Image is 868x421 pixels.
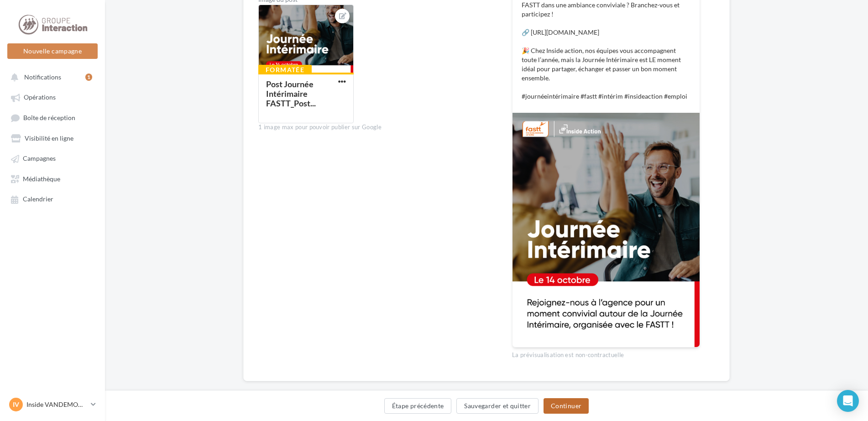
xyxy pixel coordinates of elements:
[266,79,316,108] div: Post Journée Intérimaire FASTT_Post...
[5,170,99,187] a: Médiathèque
[384,398,452,414] button: Étape précédente
[23,175,60,183] span: Médiathèque
[25,134,73,142] span: Visibilité en ligne
[5,109,99,126] a: Boîte de réception
[258,123,497,132] div: 1 image max pour pouvoir publier sur Google
[13,400,19,409] span: IV
[85,74,92,81] div: 1
[837,390,859,412] div: Open Intercom Messenger
[258,65,312,75] div: Formatée
[5,190,99,207] a: Calendrier
[26,400,87,409] p: Inside VANDEMOORTELE
[5,68,96,85] button: Notifications 1
[23,155,56,163] span: Campagnes
[512,347,700,359] div: La prévisualisation est non-contractuelle
[5,150,99,166] a: Campagnes
[7,396,98,413] a: IV Inside VANDEMOORTELE
[456,398,539,414] button: Sauvegarder et quitter
[7,43,98,59] button: Nouvelle campagne
[5,89,99,105] a: Opérations
[24,94,56,101] span: Opérations
[24,73,61,81] span: Notifications
[544,398,589,414] button: Continuer
[23,195,53,203] span: Calendrier
[23,114,75,121] span: Boîte de réception
[5,130,99,146] a: Visibilité en ligne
